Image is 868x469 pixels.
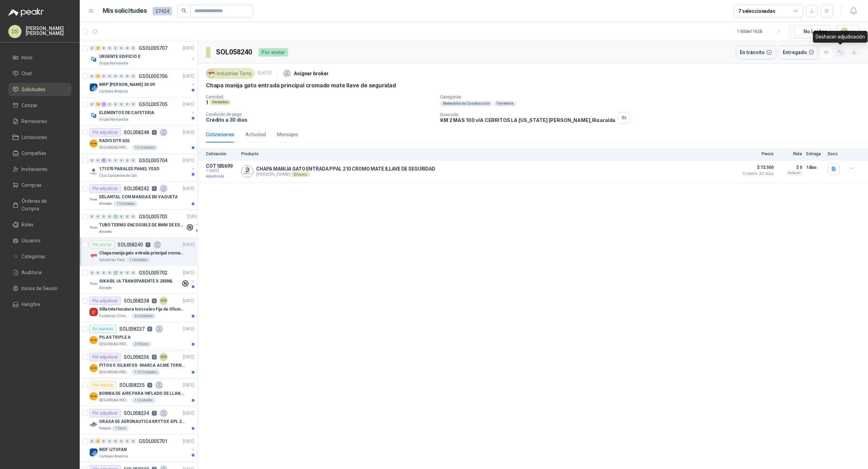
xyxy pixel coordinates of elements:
p: GSOL005703 [139,214,167,219]
a: Inicio [8,51,71,64]
div: 1 [113,214,118,219]
p: Precio [739,151,774,156]
img: Company Logo [89,139,98,148]
p: Grupo Normandía [99,117,128,122]
p: SIKASIL IA TRANSPARENTE X 280ML [99,278,173,285]
button: Entregado [779,45,818,59]
div: 10 Unidades [132,145,158,150]
span: Órdenes de Compra [21,197,65,212]
div: 0 [95,270,101,275]
p: Adjudicada [206,173,237,180]
p: SOL058237 [119,327,145,331]
div: Directo [291,172,310,177]
img: Company Logo [89,336,98,344]
img: Company Logo [89,364,98,372]
div: Por adjudicar [89,184,121,193]
a: Por adjudicarSOL0582341[DATE] Company LogoGRASA DE AERONAUTICA KRYTOX GPL 207 (SE ADJUNTA IMAGEN ... [80,406,197,434]
span: Compañías [21,149,46,157]
div: 0 [119,158,124,163]
div: En tránsito [89,325,116,333]
div: 0 [89,74,95,79]
span: Hangfire [21,301,40,308]
p: Fundación Clínica Shaio [99,313,130,319]
div: MM [159,353,168,361]
a: 0 3 0 0 0 0 0 0 GSOL005701[DATE] Company LogoMDF LITOFANCartones America [89,437,196,459]
div: Por enviar [89,241,115,249]
p: COT185699 [206,163,237,169]
span: Inicio [21,54,33,61]
div: 0 [125,214,130,219]
a: Invitaciones [8,163,71,176]
div: Por adjudicar [89,353,121,361]
p: SEGURIDAD PROVISER LTDA [99,370,130,375]
div: 0 [101,270,106,275]
span: Compras [21,181,42,189]
p: SOL058238 [124,298,149,303]
a: Por adjudicarSOL0582384MM[DATE] Company LogoSilla Interlocutora Isósceles Fija de Oficina Tela Ne... [80,294,197,322]
p: Asignar broker [294,70,329,77]
div: 0 [101,214,106,219]
div: 0 [125,74,130,79]
p: Chapa manija gato entrada principal cromado mate llave de seguridad [99,250,185,257]
span: Licitaciones [21,133,47,141]
span: Invitaciones [21,165,47,173]
span: Cotizar [21,102,37,109]
span: $ 72.500 [739,163,774,172]
p: Silla Interlocutora Isósceles Fija de Oficina Tela Negra Just Home Collection [99,306,185,313]
p: Crédito a 30 días [206,117,435,123]
div: 3 [95,46,101,51]
p: [DATE] [187,214,199,220]
div: 0 [131,102,136,107]
p: SOL058242 [124,186,149,191]
p: TUBO TERMO ENCOGIBLE DE 8MM DE ESPESOR X 5CMS [99,222,185,228]
div: 0 [107,214,112,219]
p: SOL058236 [124,355,149,359]
img: Company Logo [89,111,98,120]
div: 0 [119,270,124,275]
a: 0 0 0 0 1 0 0 0 GSOL005702[DATE] Company LogoSIKASIL IA TRANSPARENTE X 280MLAlmatec [89,269,196,291]
p: [DATE] [183,157,194,164]
div: 0 [131,158,136,163]
div: Por adjudicar [89,409,121,417]
img: Company Logo [89,280,98,288]
a: Por adjudicarSOL0582363MM[DATE] Company LogoPITOS O SILBATOS -MARCA ACME TORNADO 635SEGURIDAD PRO... [80,350,197,378]
img: Company Logo [242,166,253,177]
div: Industrias Tomy [206,68,255,79]
div: Mensajes [277,131,298,138]
p: Entrega [806,151,824,156]
a: Roles [8,218,71,231]
div: 0 [101,74,106,79]
p: [DATE] [183,242,194,248]
div: 1 Tarro [112,426,129,431]
div: Cotizaciones [206,131,234,138]
span: Categorías [21,253,45,260]
div: Deshacer adjudicación [813,31,868,43]
a: Por adjudicarSOL0582421[DATE] Company LogoDELANTAL CON MANGAS EN VAQUETAAlmatec1 Unidades [80,182,197,210]
div: Por adjudicar [89,128,121,137]
div: 0 [113,158,118,163]
a: Categorías [8,250,71,263]
p: BOMBA DE AIRE PARA INFLADO DE LLANTAS DE BICICLETA [99,390,185,397]
img: Company Logo [89,83,98,92]
a: Órdenes de Compra [8,194,71,215]
div: 0 [89,439,95,444]
p: SOL058248 [124,130,149,135]
p: Industrias Tomy [99,257,125,263]
div: 4 [101,102,106,107]
img: Company Logo [89,167,98,176]
div: Ferretería [494,101,516,106]
div: 0 [95,214,101,219]
p: [DATE] [183,45,194,52]
img: Company Logo [89,308,98,316]
div: Actividad [245,131,266,138]
span: Remisiones [21,118,47,125]
div: DS [8,25,21,38]
a: 0 0 5 0 0 0 0 0 GSOL005704[DATE] Company Logo171570 PARALES PANEL YESOClub Campestre de Cali [89,156,196,179]
p: 4 [152,298,157,303]
p: Cantidad [206,95,435,99]
p: [DATE] [183,270,194,276]
p: Almatec [99,201,112,207]
div: 0 [131,46,136,51]
a: 0 13 4 0 0 0 0 0 GSOL005705[DATE] Company LogoELEMENTOS DE CAFETERIAGrupo Normandía [89,100,196,122]
p: [DATE] [183,382,194,389]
